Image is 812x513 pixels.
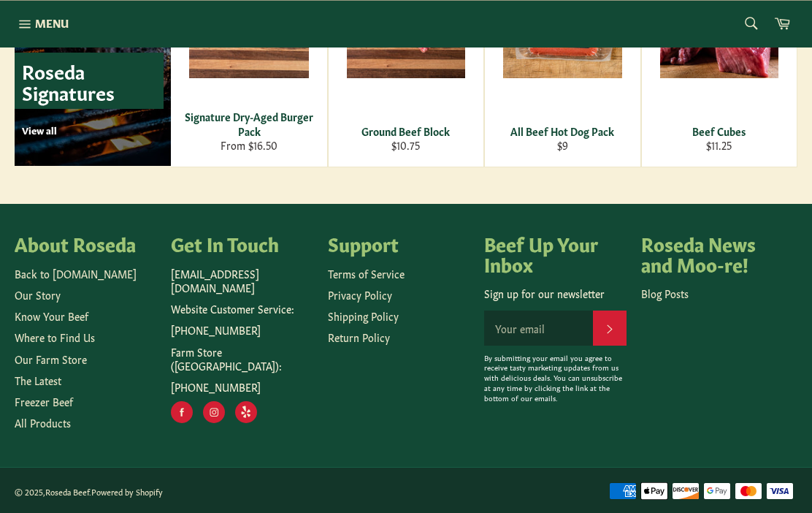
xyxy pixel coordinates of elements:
a: Our Story [15,287,61,302]
p: By submitting your email you agree to receive tasty marketing updates from us with delicious deal... [484,353,626,403]
a: Return Policy [328,330,390,344]
span: Menu [35,15,69,31]
a: Blog Posts [641,286,689,300]
h4: Beef Up Your Inbox [484,233,626,273]
a: Powered by Shopify [91,486,163,497]
div: $10.75 [337,138,474,152]
small: © 2025, . [15,486,163,497]
a: Roseda Beef [45,486,89,497]
a: Back to [DOMAIN_NAME] [15,266,137,281]
p: Roseda Signatures [15,53,164,109]
p: [PHONE_NUMBER] [171,380,313,394]
p: [EMAIL_ADDRESS][DOMAIN_NAME] [171,267,313,295]
a: The Latest [15,373,61,387]
p: Website Customer Service: [171,302,313,316]
a: Freezer Beef [15,394,73,408]
div: Signature Dry-Aged Burger Pack [180,110,318,138]
p: Farm Store ([GEOGRAPHIC_DATA]): [171,345,313,373]
h4: About Roseda [15,233,156,254]
a: Shipping Policy [328,308,399,323]
div: All Beef Hot Dog Pack [494,124,631,138]
div: Beef Cubes [651,124,787,138]
input: Your email [484,311,592,346]
p: Sign up for our newsletter [484,286,626,300]
a: Our Farm Store [15,351,87,366]
h4: Get In Touch [171,233,313,254]
a: Know Your Beef [15,308,88,323]
a: All Products [15,415,71,430]
h4: Roseda News and Moo-re! [641,233,783,273]
a: Terms of Service [328,266,405,281]
h4: Support [328,233,470,254]
div: $9 [494,138,631,152]
div: Ground Beef Block [337,124,474,138]
div: $11.25 [651,138,787,152]
a: Where to Find Us [15,330,95,344]
a: Privacy Policy [328,287,392,302]
p: View all [22,123,164,137]
p: [PHONE_NUMBER] [171,323,313,337]
div: From $16.50 [180,138,318,152]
